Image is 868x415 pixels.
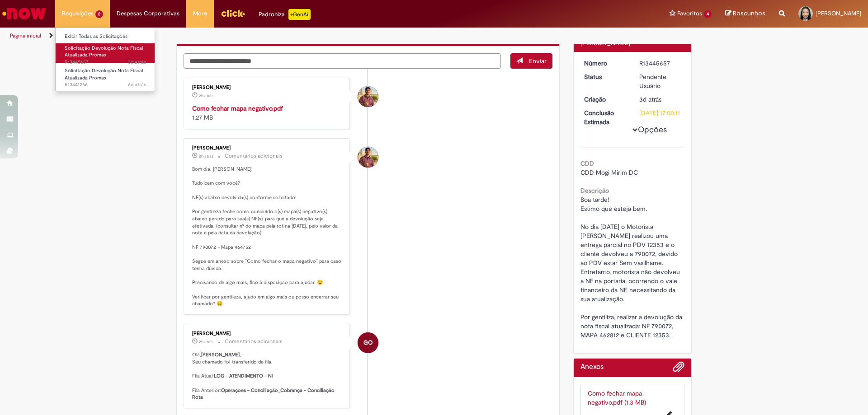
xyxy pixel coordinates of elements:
[199,339,213,345] time: 28/08/2025 10:49:26
[128,81,146,88] time: 22/08/2025 18:33:48
[577,95,633,104] dt: Criação
[639,72,681,90] div: Pendente Usuário
[704,10,712,18] span: 4
[725,9,765,18] a: Rascunhos
[733,9,765,18] span: Rascunhos
[192,104,283,112] a: Como fechar mapa negativo.pdf
[673,361,684,377] button: Adicionar anexos
[192,331,343,336] div: [PERSON_NAME]
[62,9,94,18] span: Requisições
[580,168,638,177] span: CDD Mogi Mirim DC
[639,95,661,103] span: 3d atrás
[1,5,47,23] img: ServiceNow
[639,59,681,68] div: R13445657
[193,9,207,18] span: More
[510,53,552,69] button: Enviar
[192,166,343,308] p: Bom dia, [PERSON_NAME]! Tudo bem com você? NF(s) abaixo devolvida(s) conforme solicitado! Por gen...
[221,6,245,20] img: click_logo_yellow_360x200.png
[225,338,283,345] small: Comentários adicionais
[7,28,572,44] ul: Trilhas de página
[56,66,155,85] a: Aberto R13441266 : Solicitação Devolução Nota Fiscal Atualizada Promax
[580,159,594,168] b: CDD
[580,187,609,195] b: Descrição
[288,9,311,20] p: +GenAi
[639,108,681,117] div: [DATE] 17:00:11
[225,152,283,160] small: Comentários adicionais
[580,363,604,371] h2: Anexos
[184,53,501,69] textarea: Digite sua mensagem aqui...
[577,108,633,126] dt: Conclusão Estimada
[56,32,155,42] a: Exibir Todas as Solicitações
[199,154,213,159] time: 28/08/2025 10:57:17
[529,57,547,65] span: Enviar
[639,95,681,104] div: 25/08/2025 17:00:08
[199,93,213,98] span: 2h atrás
[192,104,343,122] div: 1.27 MB
[65,67,143,81] span: Solicitação Devolução Nota Fiscal Atualizada Promax
[588,389,646,406] a: Como fechar mapa negativo.pdf (1.3 MB)
[199,339,213,345] span: 2h atrás
[577,72,633,81] dt: Status
[358,86,378,107] div: Vitor Jeremias Da Silva
[580,196,684,339] span: Boa tarde! Estimo que esteja bem. No dia [DATE] o Motorista [PERSON_NAME] realizou uma entrega pa...
[128,59,146,65] span: 3d atrás
[10,32,41,39] a: Página inicial
[577,59,633,68] dt: Número
[192,85,343,90] div: [PERSON_NAME]
[95,10,103,18] span: 2
[201,351,240,358] b: [PERSON_NAME]
[55,27,155,91] ul: Requisições
[128,59,146,65] time: 25/08/2025 17:00:09
[363,332,373,354] span: GO
[358,147,378,168] div: Vitor Jeremias Da Silva
[259,9,311,20] div: Padroniza
[128,81,146,88] span: 6d atrás
[192,351,343,401] p: Olá, , Seu chamado foi transferido de fila. Fila Atual: Fila Anterior:
[65,81,146,89] span: R13441266
[199,154,213,159] span: 2h atrás
[816,9,861,17] span: [PERSON_NAME]
[192,387,336,401] b: Operações - Conciliação_Cobrança - Conciliação Rota
[65,59,146,66] span: R13445657
[677,9,702,18] span: Favoritos
[214,373,274,379] b: LOG - ATENDIMENTO - N1
[192,145,343,151] div: [PERSON_NAME]
[358,332,378,353] div: Gustavo Oliveira
[117,9,179,18] span: Despesas Corporativas
[65,45,143,59] span: Solicitação Devolução Nota Fiscal Atualizada Promax
[639,95,661,103] time: 25/08/2025 17:00:08
[199,93,213,98] time: 28/08/2025 10:57:34
[56,43,155,63] a: Aberto R13445657 : Solicitação Devolução Nota Fiscal Atualizada Promax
